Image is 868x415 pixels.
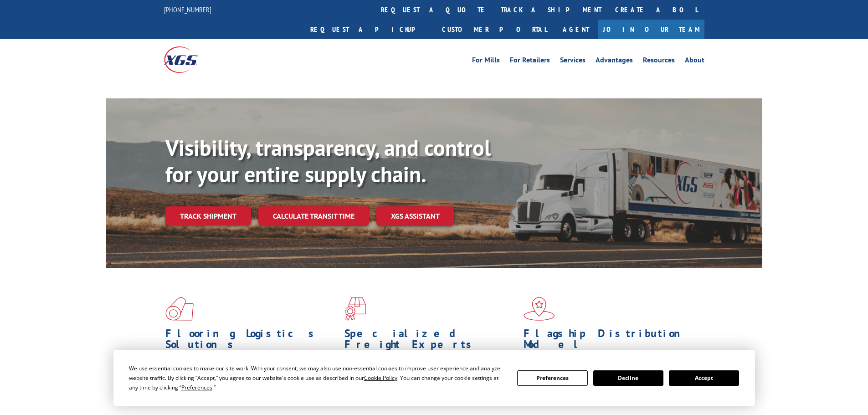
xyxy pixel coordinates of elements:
[165,133,491,188] b: Visibility, transparency, and control for your entire supply chain.
[303,20,435,39] a: Request a pickup
[113,350,755,406] div: Cookie Consent Prompt
[685,56,704,67] a: About
[596,56,633,67] a: Advantages
[517,370,587,386] button: Preferences
[164,5,211,14] a: [PHONE_NUMBER]
[165,206,251,225] a: Track shipment
[435,20,554,39] a: Customer Portal
[560,56,586,67] a: Services
[165,297,194,321] img: xgs-icon-total-supply-chain-intelligence-red
[258,206,369,226] a: Calculate transit time
[643,56,675,67] a: Resources
[376,206,454,226] a: XGS ASSISTANT
[344,328,517,354] h1: Specialized Freight Experts
[472,56,500,67] a: For Mills
[669,370,739,386] button: Accept
[344,297,366,321] img: xgs-icon-focused-on-flooring-red
[510,56,550,67] a: For Retailers
[554,20,598,39] a: Agent
[598,20,704,39] a: Join Our Team
[129,364,506,392] div: We use essential cookies to make our site work. With your consent, we may also use non-essential ...
[181,384,212,391] span: Preferences
[593,370,663,386] button: Decline
[165,328,338,354] h1: Flooring Logistics Solutions
[364,374,397,382] span: Cookie Policy
[524,297,555,321] img: xgs-icon-flagship-distribution-model-red
[524,328,696,354] h1: Flagship Distribution Model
